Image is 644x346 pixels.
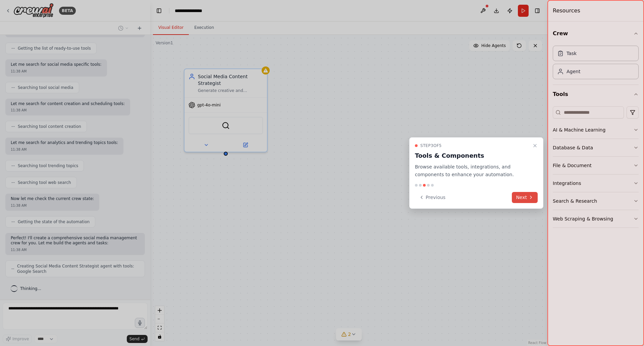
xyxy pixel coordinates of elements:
[415,151,530,160] h3: Tools & Components
[415,192,449,203] button: Previous
[512,192,538,203] button: Next
[154,6,164,15] button: Hide left sidebar
[415,163,530,179] p: Browse available tools, integrations, and components to enhance your automation.
[531,142,539,150] button: Close walkthrough
[420,143,442,148] span: Step 3 of 5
